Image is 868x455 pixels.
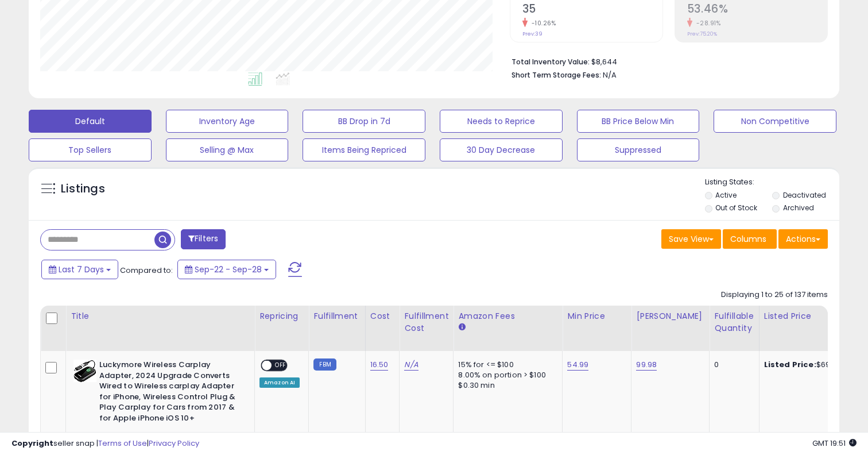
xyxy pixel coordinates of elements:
div: Repricing [259,310,304,322]
h2: 53.46% [687,2,827,18]
div: $0.30 min [458,380,553,391]
button: Suppressed [577,138,700,161]
button: Non Competitive [714,110,836,133]
div: Title [71,310,250,322]
div: $69.99 [764,360,859,370]
small: Prev: 39 [522,30,542,37]
small: Prev: 75.20% [687,30,717,37]
span: Last 7 Days [59,264,104,275]
button: Default [29,110,152,133]
a: Terms of Use [98,438,147,449]
div: Fulfillment [313,310,360,322]
b: Luckymore Wireless Carplay Adapter, 2024 Upgrade Converts Wired to Wireless carplay Adapter for i... [99,360,239,426]
a: 16.50 [370,359,389,371]
label: Active [715,190,737,200]
div: seller snap | | [11,438,199,449]
a: 99.98 [636,359,657,371]
button: BB Drop in 7d [303,110,425,133]
button: Selling @ Max [166,138,289,161]
label: Archived [783,203,814,213]
button: Columns [723,229,777,249]
button: Actions [778,229,828,249]
h5: Listings [61,181,105,197]
div: 0 [714,360,750,370]
li: $8,644 [511,54,819,68]
img: 41h5GzcF1OL._SL40_.jpg [73,360,96,382]
p: Listing States: [705,177,840,188]
div: 8.00% on portion > $100 [458,370,553,380]
div: Amazon AI [259,377,300,388]
span: N/A [603,70,617,80]
small: -28.91% [692,19,721,28]
div: Displaying 1 to 25 of 137 items [721,290,828,300]
span: Compared to: [120,265,173,276]
span: 2025-10-6 19:51 GMT [812,438,857,449]
label: Deactivated [783,190,826,200]
span: Columns [730,233,766,245]
button: Last 7 Days [41,260,118,279]
small: -10.26% [528,19,556,28]
small: FBM [313,358,336,371]
b: Total Inventory Value: [511,57,590,67]
div: Fulfillment Cost [404,310,448,334]
div: Amazon Fees [458,310,557,322]
button: Needs to Reprice [440,110,563,133]
div: Cost [370,310,395,322]
span: Sep-22 - Sep-28 [195,264,262,275]
label: Out of Stock [715,203,757,213]
strong: Copyright [11,438,53,449]
b: Short Term Storage Fees: [511,70,601,80]
button: Top Sellers [29,138,152,161]
span: OFF [272,361,290,371]
button: Inventory Age [166,110,289,133]
b: Listed Price: [764,359,816,370]
a: Privacy Policy [149,438,199,449]
a: N/A [404,359,418,371]
div: [PERSON_NAME] [636,310,704,322]
button: Items Being Repriced [303,138,425,161]
small: Amazon Fees. [458,322,465,333]
a: 54.99 [567,359,588,371]
div: Min Price [567,310,626,322]
button: Save View [661,229,721,249]
button: Sep-22 - Sep-28 [177,260,276,279]
button: BB Price Below Min [577,110,700,133]
div: 15% for <= $100 [458,360,553,370]
div: Fulfillable Quantity [714,310,754,334]
button: Filters [181,229,226,249]
div: Listed Price [764,310,863,322]
button: 30 Day Decrease [440,138,563,161]
h2: 35 [522,2,662,18]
